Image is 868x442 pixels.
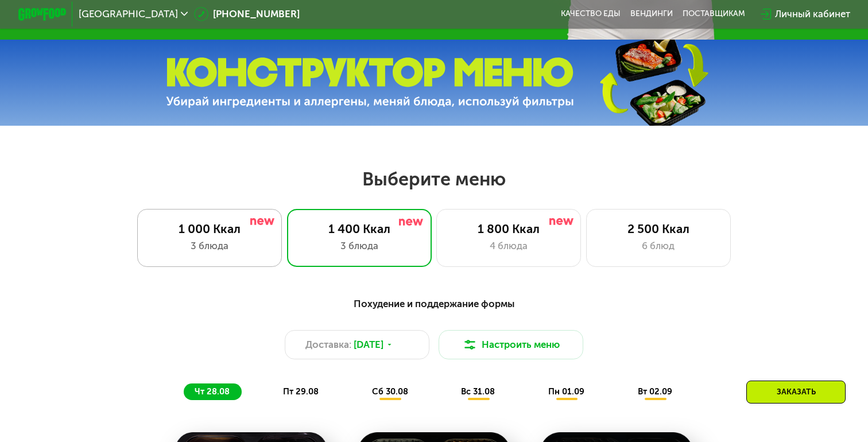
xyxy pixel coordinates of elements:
div: поставщикам [683,9,745,19]
div: 1 800 Ккал [449,222,568,236]
span: вт 02.09 [638,386,672,397]
div: 1 400 Ккал [300,222,419,236]
button: Настроить меню [439,330,583,359]
div: 4 блюда [449,239,568,253]
span: чт 28.08 [195,386,230,397]
h2: Выберите меню [38,168,830,191]
div: 3 блюда [300,239,419,253]
div: Личный кабинет [775,7,850,21]
div: 3 блюда [150,239,269,253]
span: пт 29.08 [283,386,319,397]
div: Заказать [746,381,846,404]
span: [GEOGRAPHIC_DATA] [79,9,178,19]
span: сб 30.08 [372,386,408,397]
span: Доставка: [305,338,351,352]
span: пн 01.09 [548,386,584,397]
div: 6 блюд [599,239,718,253]
div: Похудение и поддержание формы [77,296,790,311]
a: Вендинги [630,9,673,19]
span: вс 31.08 [461,386,495,397]
div: 2 500 Ккал [599,222,718,236]
span: [DATE] [354,338,383,352]
div: 1 000 Ккал [150,222,269,236]
a: [PHONE_NUMBER] [194,7,300,21]
a: Качество еды [561,9,621,19]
